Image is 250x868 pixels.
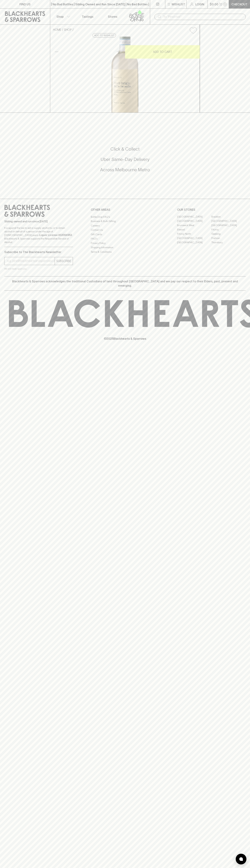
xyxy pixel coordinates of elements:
[177,228,211,232] a: Elwood
[39,234,72,236] strong: Liquor License #32064953
[91,237,159,241] a: FAQ's
[56,14,64,19] p: Shop
[91,241,159,245] a: Privacy Policy
[19,2,31,6] p: FIND US
[75,9,100,24] a: Tastings
[91,223,159,228] a: Careers
[91,228,159,232] a: Contact Us
[91,215,159,219] a: Bottle Drop FAQ's
[177,240,211,245] a: [GEOGRAPHIC_DATA]
[4,167,246,173] h5: Across Melbourne Metro
[177,219,211,223] a: [GEOGRAPHIC_DATA]
[211,228,246,232] a: Fitzroy
[55,257,73,265] button: SUBSCRIBE
[153,50,172,54] p: ADD TO CART
[239,857,243,861] img: bubble-icon
[211,232,246,236] a: Geelong
[53,28,61,31] a: HOME
[4,146,246,152] h5: Click & Collect
[91,250,159,254] a: Terms & Conditions
[211,215,246,219] a: Braddon
[211,223,246,228] a: [GEOGRAPHIC_DATA]
[56,259,71,263] p: SUBSCRIBE
[177,236,211,240] a: [GEOGRAPHIC_DATA]
[4,156,246,162] h5: Uber Same-Day Delivery
[4,132,246,192] div: Call to action block
[91,232,159,236] a: Gift Cards
[4,267,73,271] p: We will never spam you
[91,245,159,250] a: Shipping Information
[108,14,117,19] p: Stores
[100,9,125,24] a: Stores
[231,2,247,6] p: Checkout
[125,45,200,59] button: ADD TO CART
[50,37,200,113] img: 17299.png
[4,220,73,223] p: Sibling owned and run since [DATE]
[4,226,73,244] p: It is against the law to sell or supply alcohol to, or to obtain alcohol on behalf of a person un...
[211,240,246,245] a: Thornbury
[224,3,226,5] p: 0
[211,236,246,240] a: Prahran
[177,223,211,228] a: Brunswick West
[163,14,243,20] input: Try "Pinot noir"
[195,2,204,6] p: Login
[177,215,211,219] a: [GEOGRAPHIC_DATA]
[93,33,116,38] button: Add to wishlist
[188,26,198,35] button: Add to wishlist
[210,2,218,6] p: $0.00
[91,219,159,223] a: Business & Bulk Gifting
[177,208,246,212] p: OUR STORES
[50,9,75,24] button: Shop
[172,2,185,6] p: Wishlist
[4,250,73,254] p: Subscribe to The Blackhearts Newsletter
[7,279,243,288] p: Blackhearts & Sparrows acknowledges the traditional Custodians of land throughout [GEOGRAPHIC_DAT...
[91,208,159,212] p: OTHER AREAS
[177,232,211,236] a: Fitzroy North
[211,219,246,223] a: [GEOGRAPHIC_DATA]
[82,14,93,19] p: Tastings
[64,28,72,31] a: SHOP
[7,258,55,264] input: e.g. jane@blackheartsandsparrows.com.au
